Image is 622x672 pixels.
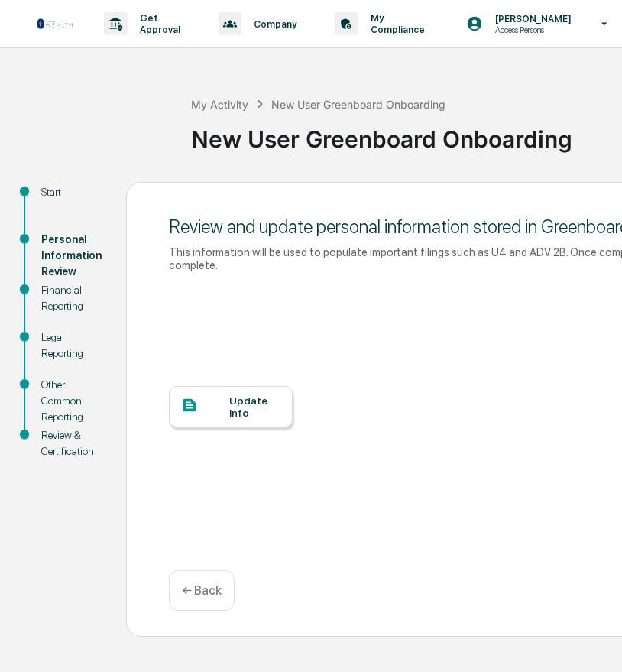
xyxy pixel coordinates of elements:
div: Other Common Reporting [41,377,102,425]
div: Update Info [229,394,280,419]
p: ← Back [182,583,222,598]
div: Review & Certification [41,427,102,459]
p: Company [241,18,304,30]
p: Access Persons [483,24,579,35]
div: Start [41,184,102,200]
div: Financial Reporting [41,282,102,314]
div: My Activity [191,98,248,111]
div: New User Greenboard Onboarding [271,98,445,111]
p: Get Approval [128,12,188,35]
img: logo [37,18,73,30]
div: Legal Reporting [41,330,102,362]
div: New User Greenboard Onboarding [191,113,614,153]
p: [PERSON_NAME] [483,13,579,24]
p: My Compliance [358,12,432,35]
div: Personal Information Review [41,232,102,280]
